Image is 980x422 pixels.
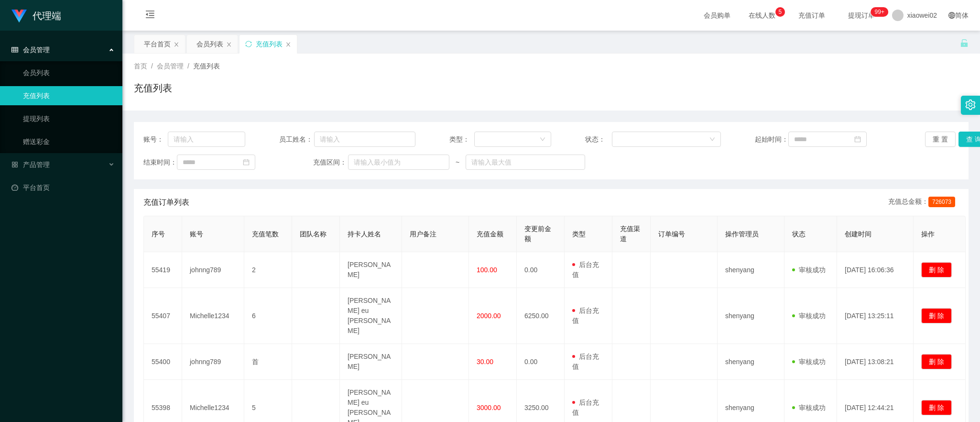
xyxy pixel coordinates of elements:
[300,230,327,238] span: 团队名称
[11,161,50,168] span: 产品管理
[792,266,826,274] span: 审核成功
[182,288,244,344] td: Michelle1234
[244,288,292,344] td: 6
[33,0,61,31] h1: 代理端
[778,7,782,17] p: 5
[477,230,503,238] span: 充值金额
[620,225,640,243] span: 充值渠道
[187,62,189,70] span: /
[134,62,147,70] span: 首页
[285,42,291,47] i: 图标: close
[718,344,784,380] td: shenyang
[144,252,182,288] td: 55419
[921,230,935,238] span: 操作
[477,404,501,411] span: 3000.00
[792,358,826,366] span: 审核成功
[313,157,348,167] span: 充值区间：
[11,46,50,54] span: 会员管理
[410,230,436,238] span: 用户备注
[348,155,449,170] input: 请输入最小值为
[725,230,759,238] span: 操作管理员
[190,230,203,238] span: 账号
[168,132,245,147] input: 请输入
[794,12,830,19] span: 充值订单
[921,354,952,369] button: 删 除
[252,230,279,238] span: 充值笔数
[143,157,177,167] span: 结束时间：
[524,225,551,243] span: 变更前金额
[755,134,788,144] span: 起始时间：
[792,404,826,411] span: 审核成功
[718,252,784,288] td: shenyang
[540,136,545,143] i: 图标: down
[837,288,914,344] td: [DATE] 13:25:11
[182,344,244,380] td: johnng789
[921,308,952,323] button: 删 除
[134,81,172,95] h1: 充值列表
[449,157,466,167] span: ~
[477,312,501,320] span: 2000.00
[517,252,565,288] td: 0.00
[658,230,685,238] span: 订单编号
[854,136,861,143] i: 图标: calendar
[921,262,952,278] button: 删 除
[279,134,314,144] span: 员工姓名：
[792,230,806,238] span: 状态
[837,344,914,380] td: [DATE] 13:08:21
[182,252,244,288] td: johnng789
[11,11,61,19] a: 代理端
[11,10,27,23] img: logo.9652507e.png
[517,344,565,380] td: 0.00
[466,155,585,170] input: 请输入最大值
[948,12,955,19] i: 图标: global
[572,230,586,238] span: 类型
[256,35,283,53] div: 充值列表
[11,178,115,197] a: 图标: dashboard平台首页
[718,288,784,344] td: shenyang
[143,197,189,208] span: 充值订单列表
[572,307,599,324] span: 后台充值
[477,266,497,274] span: 100.00
[11,161,18,168] i: 图标: appstore-o
[196,35,223,53] div: 会员列表
[174,42,179,47] i: 图标: close
[151,62,153,70] span: /
[23,63,115,82] a: 会员列表
[134,0,166,31] i: 图标: menu-fold
[871,7,888,17] sup: 1209
[340,344,402,380] td: [PERSON_NAME]
[888,197,959,208] div: 充值总金额：
[245,41,252,47] i: 图标: sync
[477,358,493,366] span: 30.00
[837,252,914,288] td: [DATE] 16:06:36
[243,159,250,166] i: 图标: calendar
[226,42,232,47] i: 图标: close
[928,197,955,207] span: 726073
[925,132,956,147] button: 重 置
[348,230,381,238] span: 持卡人姓名
[157,62,184,70] span: 会员管理
[709,136,715,143] i: 图标: down
[792,312,826,320] span: 审核成功
[143,134,168,144] span: 账号：
[921,400,952,415] button: 删 除
[244,344,292,380] td: 首
[23,86,115,105] a: 充值列表
[152,230,165,238] span: 序号
[572,399,599,416] span: 后台充值
[314,132,415,147] input: 请输入
[23,109,115,128] a: 提现列表
[572,353,599,370] span: 后台充值
[845,230,871,238] span: 创建时间
[517,288,565,344] td: 6250.00
[843,12,880,19] span: 提现订单
[744,12,780,19] span: 在线人数
[144,288,182,344] td: 55407
[193,62,220,70] span: 充值列表
[965,100,976,110] i: 图标: setting
[449,134,475,144] span: 类型：
[244,252,292,288] td: 2
[144,344,182,380] td: 55400
[23,132,115,151] a: 赠送彩金
[775,7,785,17] sup: 5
